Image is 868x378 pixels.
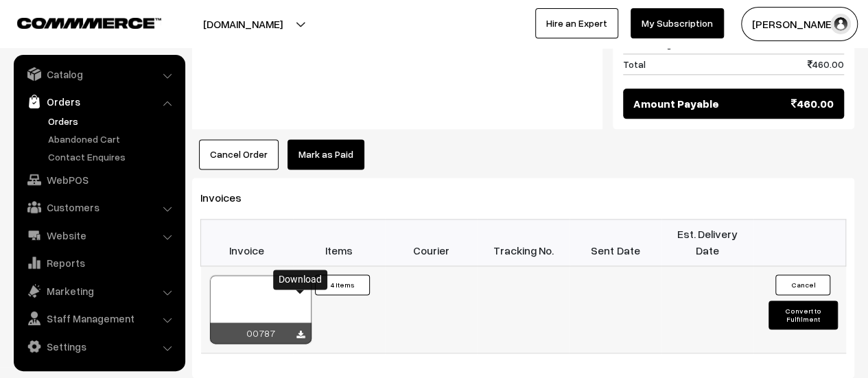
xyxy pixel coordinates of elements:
button: Convert to Fulfilment [769,300,837,329]
th: Est. Delivery Date [661,219,753,265]
th: Invoice [201,219,293,265]
div: Download [273,270,327,290]
a: Reports [17,250,180,275]
div: 00787 [210,322,312,344]
button: [PERSON_NAME] [741,7,858,41]
button: [DOMAIN_NAME] [155,7,331,41]
img: COMMMERCE [17,18,161,28]
a: Mark as Paid [288,139,364,169]
button: Cancel Order [199,139,279,169]
th: Items [293,219,385,265]
img: user [830,14,851,34]
a: Hire an Expert [535,8,618,38]
a: My Subscription [631,8,724,38]
a: Catalog [17,62,180,86]
span: Amount Payable [633,95,719,112]
span: Invoices [200,191,258,204]
a: Abandoned Cart [45,132,180,146]
button: 4 Items [315,274,370,295]
span: 460.00 [808,57,844,71]
button: Cancel [775,274,830,295]
a: Orders [17,89,180,114]
a: Customers [17,195,180,220]
span: 460.00 [791,95,834,112]
th: Tracking No. [477,219,569,265]
a: Settings [17,334,180,359]
th: Sent Date [570,219,661,265]
span: Total [623,57,646,71]
a: Orders [45,114,180,128]
a: Website [17,223,180,248]
a: Contact Enquires [45,150,180,164]
a: Staff Management [17,306,180,331]
a: COMMMERCE [17,14,137,30]
th: Courier [385,219,477,265]
a: Marketing [17,279,180,303]
a: WebPOS [17,167,180,192]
